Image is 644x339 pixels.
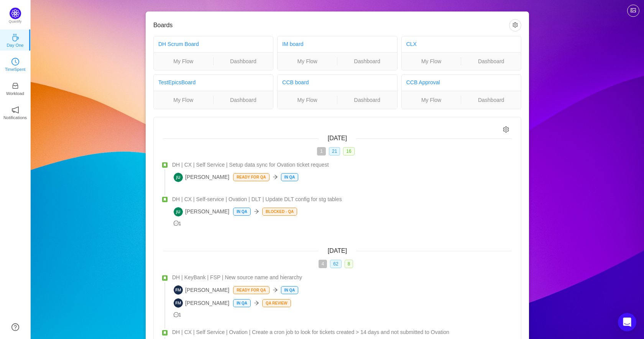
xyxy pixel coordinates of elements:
i: icon: coffee [11,34,19,41]
span: [DATE] [328,247,347,254]
a: Dashboard [214,57,273,66]
a: TestEpicsBoard [158,79,195,85]
i: icon: clock-circle [11,58,19,66]
a: DH | CX | Self Service | Ovation | Create a cron job to look for tickets created > 14 days and no... [172,328,512,336]
p: TimeSpent [5,66,26,73]
span: [PERSON_NAME] [174,285,229,295]
button: icon: picture [627,5,639,17]
span: DH | KeyBank | FSP | New source name and hierarchy [172,273,302,282]
p: Ready for QA [233,287,269,294]
span: DH | CX | Self-service | Ovation | DLT | Update DLT config for stg tables [172,195,342,203]
a: DH | CX | Self Service | Setup data sync for Ovation ticket request [172,161,512,169]
span: 4 [319,260,327,268]
i: icon: arrow-right [254,300,259,306]
span: 21 [329,147,340,156]
a: CCB Approval [406,79,440,85]
img: Quantify [10,8,21,19]
span: 16 [343,147,354,156]
a: Dashboard [461,96,521,104]
a: DH | KeyBank | FSP | New source name and hierarchy [172,273,512,282]
i: icon: setting [503,126,509,133]
p: In QA [281,287,298,294]
img: JU [174,173,183,182]
button: icon: setting [509,19,521,31]
a: icon: coffeeDay One [11,36,19,44]
i: icon: arrow-right [273,287,278,293]
i: icon: inbox [11,82,19,90]
span: 1 [174,221,181,226]
a: My Flow [278,96,337,104]
p: Workload [6,90,24,97]
div: Open Intercom Messenger [618,313,636,331]
a: CLX [406,41,417,47]
a: DH Scrum Board [158,41,199,47]
p: Quantify [9,19,22,25]
a: Dashboard [337,96,397,104]
p: In QA [233,300,250,307]
span: 8 [345,260,353,268]
i: icon: message [174,221,179,226]
span: [DATE] [328,135,347,141]
i: icon: arrow-right [254,209,259,214]
img: FM [174,285,183,295]
a: My Flow [402,96,461,104]
img: JU [174,207,183,216]
a: Dashboard [337,57,397,66]
a: icon: notificationNotifications [11,108,19,116]
p: QA Review [263,300,291,307]
img: FM [174,298,183,308]
span: DH | CX | Self Service | Setup data sync for Ovation ticket request [172,161,329,169]
a: My Flow [154,96,213,104]
a: CCB board [282,79,309,85]
h3: Boards [153,21,509,29]
p: Ready for QA [233,174,269,181]
span: [PERSON_NAME] [174,173,229,182]
a: Dashboard [461,57,521,66]
span: 62 [330,260,341,268]
span: DH | CX | Self Service | Ovation | Create a cron job to look for tickets created > 14 days and no... [172,328,449,336]
p: Blocked - QA [263,208,297,215]
a: icon: clock-circleTimeSpent [11,60,19,68]
p: In QA [281,174,298,181]
a: icon: inboxWorkload [11,84,19,92]
p: Day One [7,42,23,49]
span: 1 [317,147,326,156]
a: DH | CX | Self-service | Ovation | DLT | Update DLT config for stg tables [172,195,512,203]
a: My Flow [402,57,461,66]
a: Dashboard [214,96,273,104]
span: 1 [174,312,181,318]
a: IM board [282,41,303,47]
a: My Flow [154,57,213,66]
a: icon: question-circle [11,323,19,331]
i: icon: notification [11,106,19,114]
p: In QA [233,208,250,215]
a: My Flow [278,57,337,66]
p: Notifications [3,114,27,121]
span: [PERSON_NAME] [174,207,229,216]
span: [PERSON_NAME] [174,298,229,308]
i: icon: arrow-right [273,174,278,180]
i: icon: message [174,312,179,317]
